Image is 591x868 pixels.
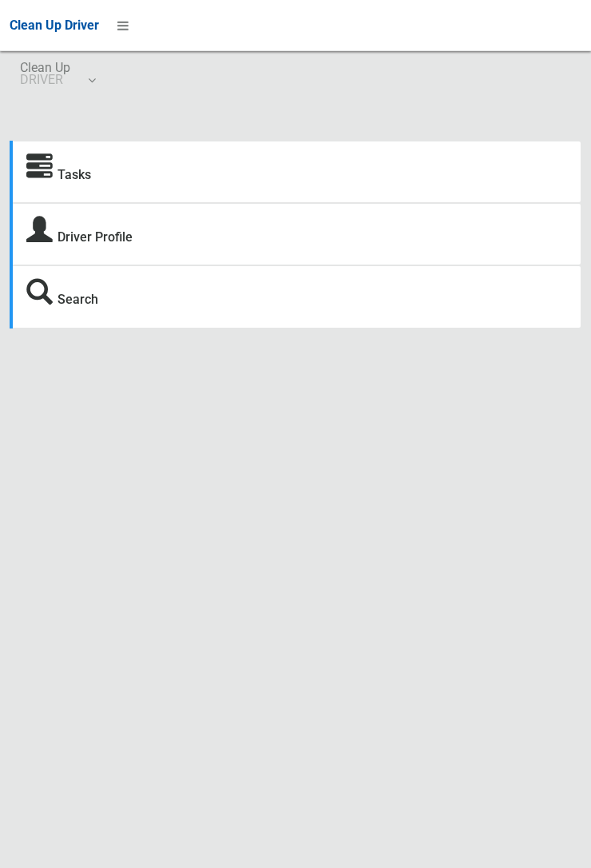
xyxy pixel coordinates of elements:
[20,62,94,86] span: Clean Up
[10,14,99,38] a: Clean Up Driver
[58,229,133,245] a: Driver Profile
[10,18,99,33] span: Clean Up Driver
[10,51,105,102] a: Clean UpDRIVER
[58,292,98,307] a: Search
[20,74,70,86] small: DRIVER
[58,167,91,182] a: Tasks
